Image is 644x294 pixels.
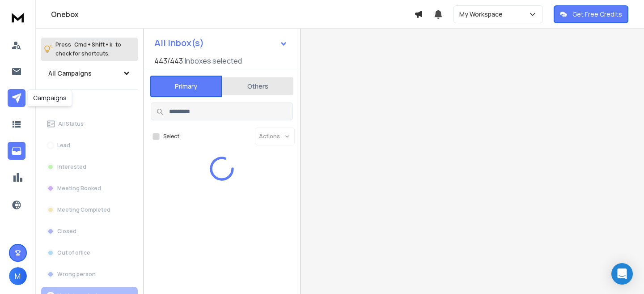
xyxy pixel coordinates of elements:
[611,263,633,285] div: Open Intercom Messenger
[48,69,92,78] h1: All Campaigns
[41,64,138,82] button: All Campaigns
[459,10,506,19] p: My Workspace
[55,40,121,58] p: Press to check for shortcuts.
[554,5,628,23] button: Get Free Credits
[572,10,622,19] p: Get Free Credits
[41,97,138,110] h3: Filters
[154,38,204,47] h1: All Inbox(s)
[27,89,72,107] div: Campaigns
[9,9,27,26] img: logo
[51,9,414,20] h1: Onebox
[73,39,114,50] span: Cmd + Shift + k
[9,267,27,285] button: M
[222,77,293,96] button: Others
[185,55,242,66] h3: Inboxes selected
[163,133,179,140] label: Select
[150,76,222,97] button: Primary
[147,34,295,52] button: All Inbox(s)
[154,55,183,66] span: 443 / 443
